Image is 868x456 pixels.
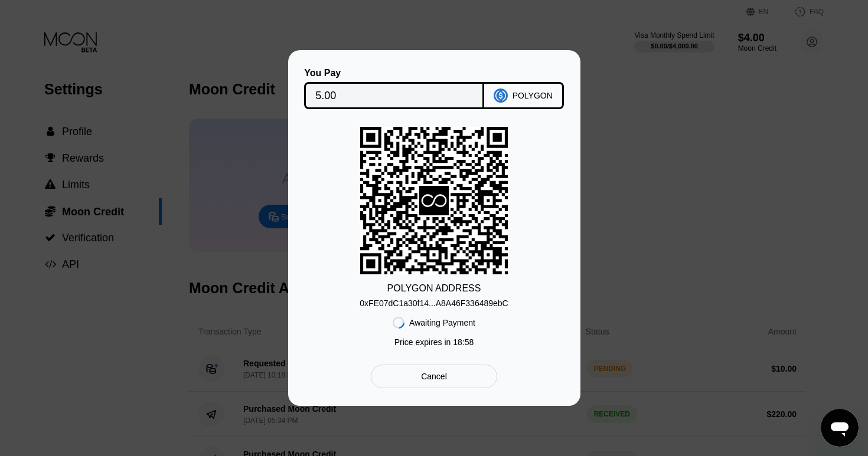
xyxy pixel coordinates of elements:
div: You PayPOLYGON [306,68,563,109]
div: Cancel [371,365,497,388]
div: Price expires in [394,337,474,347]
div: 0xFE07dC1a30f14...A8A46F336489ebC [360,298,508,308]
div: POLYGON ADDRESS [387,283,481,294]
div: POLYGON [513,91,553,100]
div: 0xFE07dC1a30f14...A8A46F336489ebC [360,294,508,308]
div: Cancel [421,371,447,382]
div: Awaiting Payment [409,318,475,327]
div: You Pay [304,68,484,78]
iframe: Bouton de lancement de la fenêtre de messagerie [821,409,859,447]
span: 18 : 58 [453,337,474,347]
